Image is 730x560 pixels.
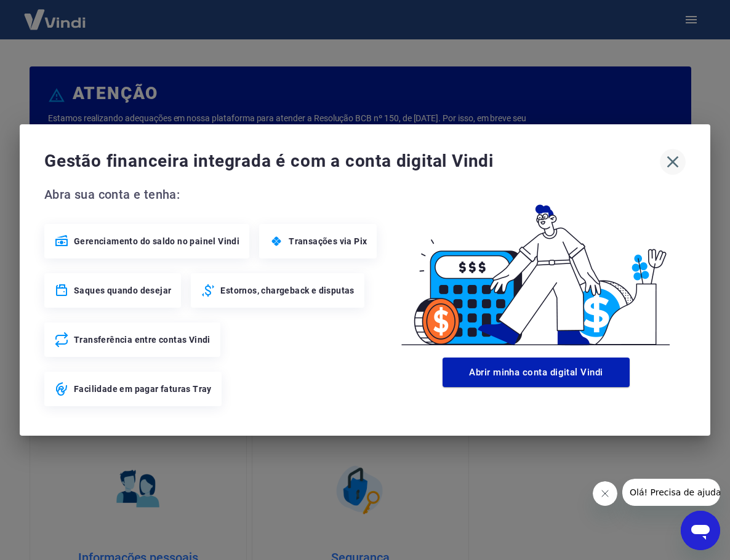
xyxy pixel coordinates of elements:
iframe: Fechar mensagem [593,481,617,506]
span: Olá! Precisa de ajuda? [7,9,103,18]
span: Gerenciamento do saldo no painel Vindi [74,235,239,247]
button: Abrir minha conta digital Vindi [443,358,630,387]
span: Facilidade em pagar faturas Tray [74,383,212,395]
span: Transações via Pix [289,235,367,247]
span: Estornos, chargeback e disputas [220,284,354,297]
iframe: Mensagem da empresa [622,479,720,506]
img: Good Billing [387,185,686,353]
span: Abra sua conta e tenha: [44,185,387,204]
span: Transferência entre contas Vindi [74,334,211,346]
span: Saques quando desejar [74,284,171,297]
iframe: Botão para abrir a janela de mensagens [681,511,720,550]
span: Gestão financeira integrada é com a conta digital Vindi [44,149,660,174]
